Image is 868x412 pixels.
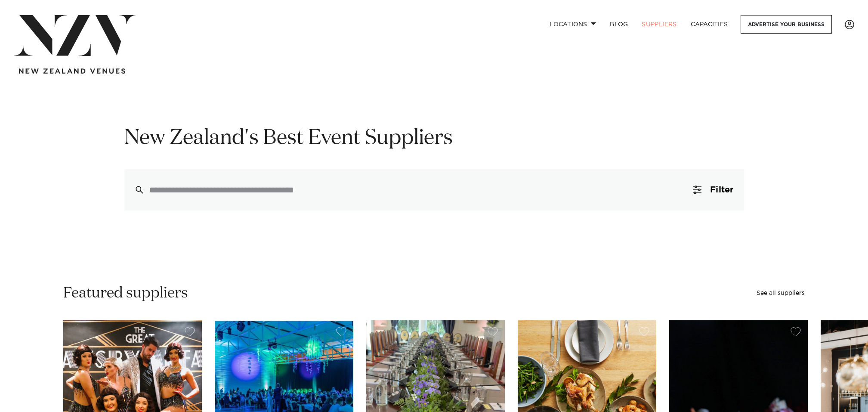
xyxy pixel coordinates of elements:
[635,15,683,34] a: SUPPLIERS
[757,290,805,296] a: See all suppliers
[683,169,744,211] button: Filter
[19,68,125,74] img: new-zealand-venues-text.png
[603,15,635,34] a: BLOG
[684,15,735,34] a: Capacities
[14,15,136,56] img: nzv-logo.png
[710,186,733,194] span: Filter
[741,15,832,34] a: Advertise your business
[124,125,744,152] h1: New Zealand's Best Event Suppliers
[543,15,603,34] a: Locations
[63,284,188,303] h2: Featured suppliers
